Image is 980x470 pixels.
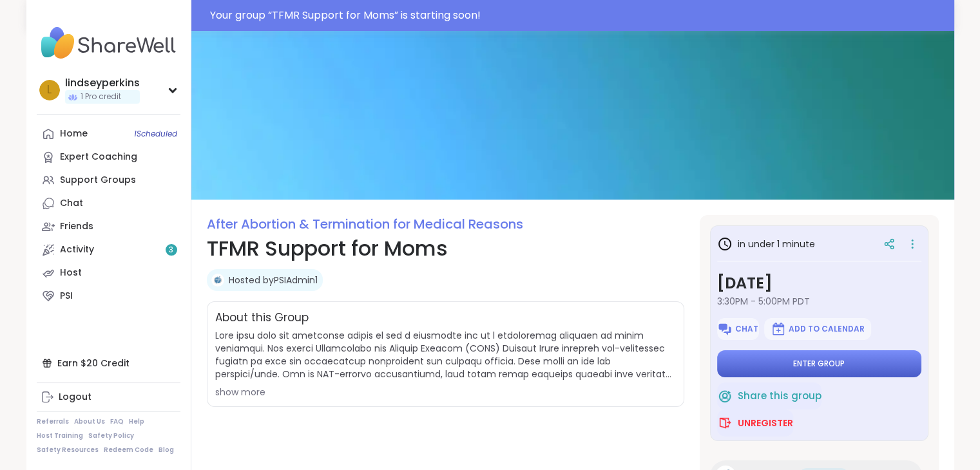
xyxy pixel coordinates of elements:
[211,274,224,287] img: PSIAdmin1
[37,431,83,440] a: Host Training
[735,324,758,334] span: Chat
[169,245,173,256] span: 3
[717,272,921,295] h3: [DATE]
[717,350,921,377] button: Enter group
[37,215,180,238] a: Friends
[37,352,180,375] div: Earn $20 Credit
[59,391,91,404] div: Logout
[129,417,144,426] a: Help
[37,386,180,409] a: Logout
[793,359,845,369] span: Enter group
[717,321,733,337] img: ShareWell Logomark
[60,243,94,256] div: Activity
[207,233,684,264] h1: TFMR Support for Moms
[65,76,140,90] div: lindseyperkins
[37,146,180,169] a: Expert Coaching
[74,417,105,426] a: About Us
[215,386,676,399] div: show more
[37,417,69,426] a: Referrals
[60,197,83,210] div: Chat
[717,295,921,308] span: 3:30PM - 5:00PM PDT
[37,21,180,66] img: ShareWell Nav Logo
[215,310,309,326] h2: About this Group
[207,215,523,233] a: After Abortion & Termination for Medical Reasons
[37,285,180,308] a: PSI
[37,261,180,285] a: Host
[717,318,759,340] button: Chat
[37,192,180,215] a: Chat
[789,324,865,334] span: Add to Calendar
[717,382,821,409] button: Share this group
[110,417,124,426] a: FAQ
[717,409,793,437] button: Unregister
[81,91,121,102] span: 1 Pro credit
[738,417,793,429] span: Unregister
[134,129,177,139] span: 1 Scheduled
[37,446,99,455] a: Safety Resources
[104,446,153,455] a: Redeem Code
[37,122,180,146] a: Home1Scheduled
[60,127,88,140] div: Home
[60,290,73,303] div: PSI
[191,31,954,200] img: TFMR Support for Moms cover image
[159,446,174,455] a: Blog
[717,236,815,252] h3: in under 1 minute
[717,388,733,404] img: ShareWell Logomark
[60,174,136,187] div: Support Groups
[60,220,93,233] div: Friends
[229,274,318,287] a: Hosted byPSIAdmin1
[717,415,733,431] img: ShareWell Logomark
[60,267,82,279] div: Host
[210,8,946,23] div: Your group “ TFMR Support for Moms ” is starting soon!
[37,238,180,261] a: Activity3
[738,389,821,404] span: Share this group
[37,169,180,192] a: Support Groups
[88,431,134,440] a: Safety Policy
[47,82,52,99] span: l
[771,321,786,337] img: ShareWell Logomark
[764,318,871,340] button: Add to Calendar
[60,151,137,164] div: Expert Coaching
[215,329,676,381] span: Lore ipsu dolo sit ametconse adipis el sed d eiusmodte inc ut l etdoloremag aliquaen ad minim ven...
